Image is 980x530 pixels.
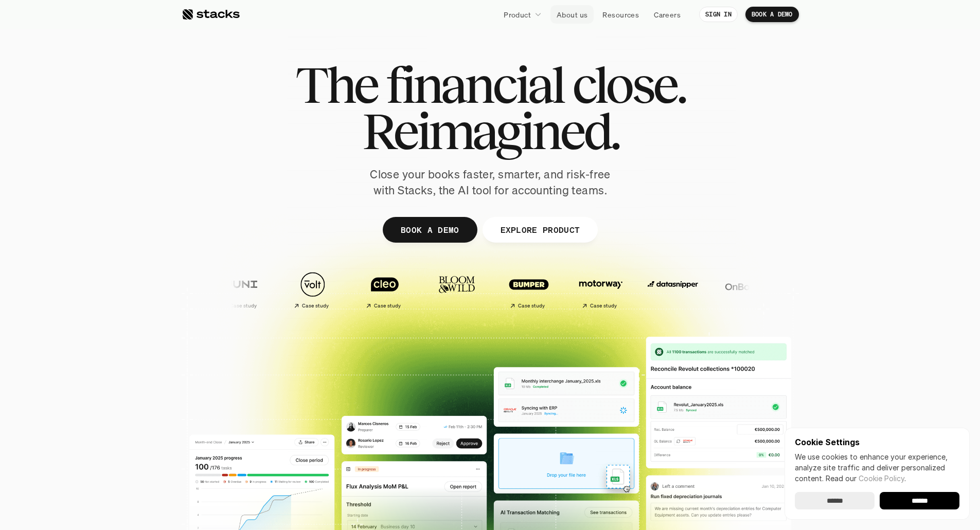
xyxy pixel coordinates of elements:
a: BOOK A DEMO [745,7,799,22]
a: Careers [648,5,687,24]
h2: Case study [589,303,616,309]
a: SIGN IN [699,7,738,22]
a: Case study [206,266,273,313]
a: Case study [494,266,561,313]
a: Resources [596,5,645,24]
a: EXPLORE PRODUCT [482,217,598,243]
span: close. [572,62,685,108]
h2: Case study [373,303,400,309]
span: financial [386,62,563,108]
a: Case study [350,266,417,313]
p: Resources [602,9,639,20]
p: Careers [654,9,681,20]
p: Cookie Settings [795,438,959,446]
span: Reimagined. [362,108,618,154]
p: SIGN IN [705,11,732,18]
h2: Case study [301,303,328,309]
a: About us [550,5,594,24]
span: The [295,62,377,108]
a: Cookie Policy [859,474,904,483]
p: We use cookies to enhance your experience, analyze site traffic and deliver personalized content. [795,451,959,484]
a: Privacy Policy [121,238,167,245]
p: Close your books faster, smarter, and risk-free with Stacks, the AI tool for accounting teams. [362,167,619,198]
h2: Case study [229,303,256,309]
a: Case study [278,266,345,313]
p: About us [557,9,587,20]
h2: Case study [517,303,544,309]
p: Product [504,9,531,20]
p: EXPLORE PRODUCT [500,222,580,237]
p: BOOK A DEMO [752,11,793,18]
a: Case study [566,266,633,313]
p: BOOK A DEMO [400,222,459,237]
a: BOOK A DEMO [382,217,477,243]
span: Read our . [826,474,906,483]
